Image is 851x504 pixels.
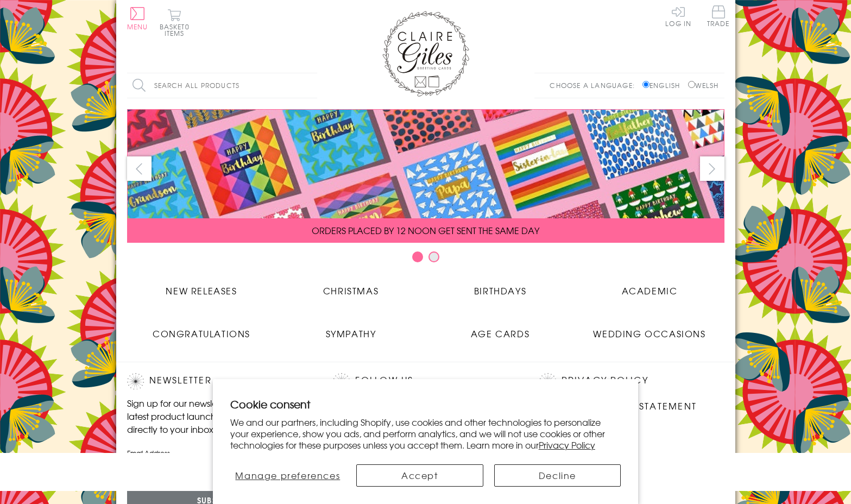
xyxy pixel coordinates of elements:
a: Christmas [276,276,426,297]
input: Search all products [127,73,317,98]
a: New Releases [127,276,276,297]
a: Log In [665,5,691,27]
label: English [642,80,685,90]
span: Sympathy [326,327,376,340]
input: English [642,81,650,88]
span: Trade [707,5,730,27]
a: Birthdays [426,276,575,297]
span: Birthdays [474,284,526,297]
label: Email Address [127,448,312,458]
span: Wedding Occasions [593,327,705,340]
span: New Releases [166,284,237,297]
a: Academic [575,276,724,297]
button: Accept [356,464,483,487]
a: Congratulations [127,319,276,340]
button: next [700,156,724,181]
a: Wedding Occasions [575,319,724,340]
div: Carousel Pagination [127,251,724,268]
button: Manage preferences [230,464,345,487]
input: Search [306,73,317,98]
a: Privacy Policy [539,438,595,451]
input: Welsh [688,81,695,88]
span: Christmas [323,284,379,297]
h2: Newsletter [127,373,312,389]
button: Menu [127,7,148,30]
span: Manage preferences [235,469,340,482]
button: Decline [494,464,621,487]
span: Age Cards [471,327,529,340]
a: Sympathy [276,319,426,340]
span: Academic [622,284,678,297]
span: Congratulations [153,327,250,340]
p: We and our partners, including Shopify, use cookies and other technologies to personalize your ex... [230,417,621,450]
label: Welsh [688,80,719,90]
a: Age Cards [426,319,575,340]
a: Privacy Policy [562,373,648,388]
h2: Cookie consent [230,396,621,412]
a: Trade [707,5,730,29]
span: Menu [127,22,148,31]
h2: Follow Us [333,373,518,389]
span: 0 items [165,22,190,38]
button: Basket0 items [160,9,190,36]
span: ORDERS PLACED BY 12 NOON GET SENT THE SAME DAY [312,224,539,237]
button: Carousel Page 2 [428,251,439,262]
button: Carousel Page 1 (Current Slide) [412,251,423,262]
img: Claire Giles Greetings Cards [382,11,469,97]
p: Sign up for our newsletter to receive the latest product launches, news and offers directly to yo... [127,396,312,436]
button: prev [127,156,152,181]
p: Choose a language: [550,80,640,90]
